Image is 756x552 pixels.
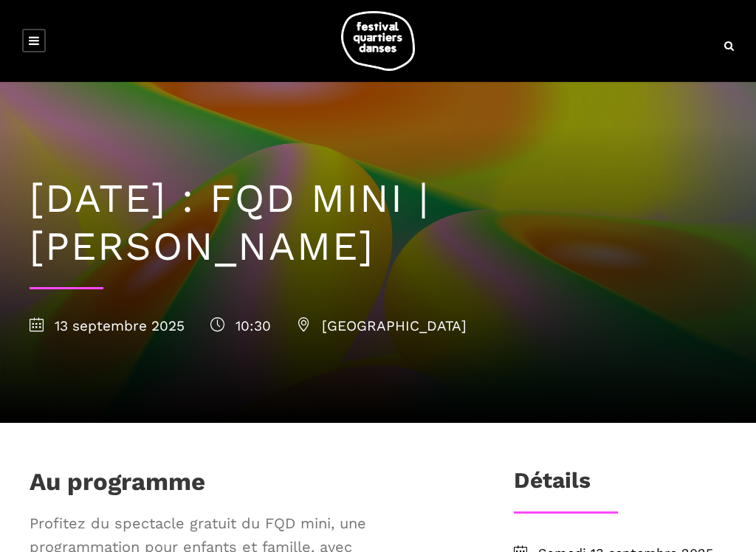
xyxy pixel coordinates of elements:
[341,11,415,71] img: logo-fqd-med
[297,317,467,334] span: [GEOGRAPHIC_DATA]
[210,317,271,334] span: 10:30
[30,317,185,334] span: 13 septembre 2025
[30,467,205,504] h1: Au programme
[514,467,591,504] h3: Détails
[30,175,726,271] h1: [DATE] : FQD MINI | [PERSON_NAME]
